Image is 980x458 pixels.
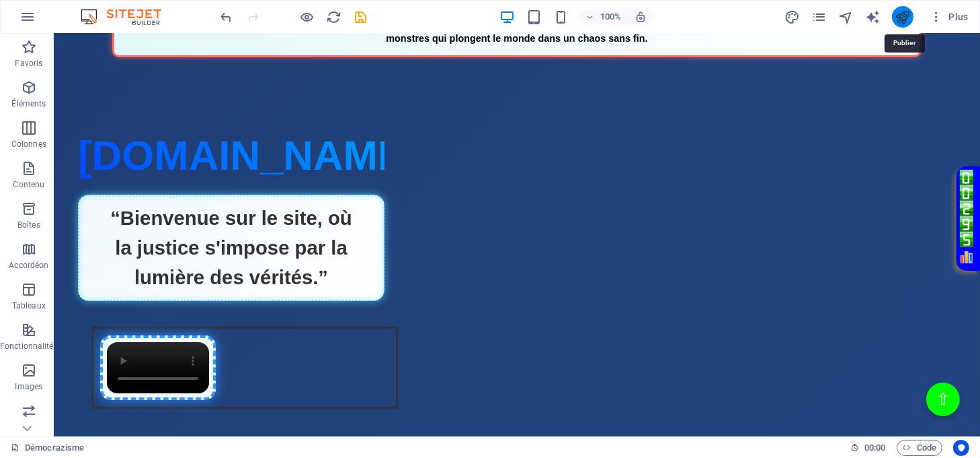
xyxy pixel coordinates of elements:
[218,9,235,25] button: undo
[12,300,46,311] p: Tableaux
[838,9,854,25] button: navigator
[865,9,881,25] i: AI Writer
[327,9,342,25] i: Actualiser la page
[326,9,342,25] button: reload
[9,260,48,271] p: Accordéon
[924,6,974,28] button: Plus
[865,9,881,25] button: text_generator
[953,440,969,456] button: Usercentrics
[15,381,43,392] p: Images
[579,9,627,25] button: 100%
[17,220,40,230] p: Boîtes
[872,349,906,383] button: ⇧
[299,9,315,25] button: Cliquez ici pour quitter le mode Aperçu et poursuivre l'édition.
[219,9,235,25] i: Annuler : Supprimer les éléments (Ctrl+Z)
[784,9,800,25] i: Design (Ctrl+Alt+Y)
[897,440,942,456] button: Code
[850,440,886,456] h6: Durée de la session
[874,443,876,453] span: :
[11,440,84,456] a: Cliquez pour annuler la sélection. Double-cliquez pour ouvrir Pages.
[784,9,801,25] button: design
[11,139,46,150] p: Colonnes
[811,9,827,25] i: Pages (Ctrl+Alt+S)
[838,9,854,25] i: Navigateur
[864,440,885,456] span: 00 00
[77,9,178,25] img: Editor Logo
[930,10,969,24] span: Plus
[354,9,369,25] i: Enregistrer (Ctrl+S)
[635,11,647,23] i: Lors du redimensionnement, ajuster automatiquement le niveau de zoom en fonction de l'appareil sé...
[906,136,920,214] img: Click pour voir le detail des visites de ce site
[15,58,42,69] p: Favoris
[906,217,920,230] a: Loupe
[13,179,44,190] p: Contenu
[892,6,913,28] button: publish
[600,9,621,25] h6: 100%
[903,440,936,456] span: Code
[353,9,369,25] button: save
[811,9,827,25] button: pages
[11,98,46,109] p: Éléments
